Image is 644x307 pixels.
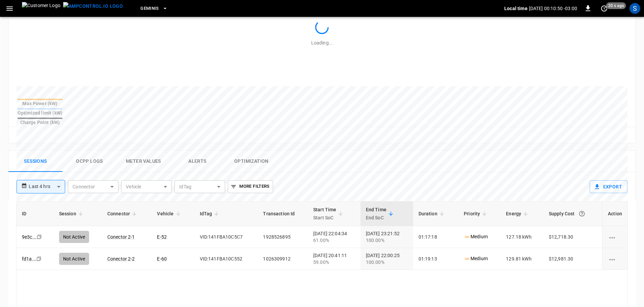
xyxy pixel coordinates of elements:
span: Priority [464,210,489,218]
div: charging session options [608,255,622,262]
p: [DATE] 00:10:50 -03:00 [529,5,577,12]
button: Meter Values [116,151,170,172]
div: charging session options [608,234,622,240]
th: Action [602,202,627,226]
p: End SoC [366,214,386,222]
table: sessions table [17,202,627,270]
button: Export [590,180,627,193]
button: Sessions [8,151,62,172]
button: The cost of your charging session based on your supply rates [576,208,588,220]
span: Duration [419,210,446,218]
th: ID [17,202,54,226]
button: More Filters [228,180,273,193]
button: Alerts [170,151,224,172]
button: set refresh interval [599,3,610,14]
button: Geminis [138,2,170,15]
p: Start SoC [313,214,337,222]
th: Transaction Id [258,202,308,226]
span: Vehicle [157,210,182,218]
span: Loading... [311,40,333,45]
div: Last 4 hrs [29,180,65,193]
span: Geminis [140,5,159,12]
span: Energy [506,210,530,218]
span: Connector [107,210,139,218]
span: Start TimeStart SoC [313,206,345,222]
span: End TimeEnd SoC [366,206,395,222]
div: Supply Cost [549,208,597,220]
span: 20 s ago [606,2,626,9]
div: Start Time [313,206,337,222]
div: profile-icon [629,3,640,14]
img: ampcontrol.io logo [63,2,123,10]
span: Session [59,210,85,218]
img: Customer Logo [22,2,60,15]
p: Local time [504,5,528,12]
span: IdTag [200,210,221,218]
button: Ocpp logs [62,151,116,172]
button: Optimization [224,151,278,172]
div: End Time [366,206,386,222]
